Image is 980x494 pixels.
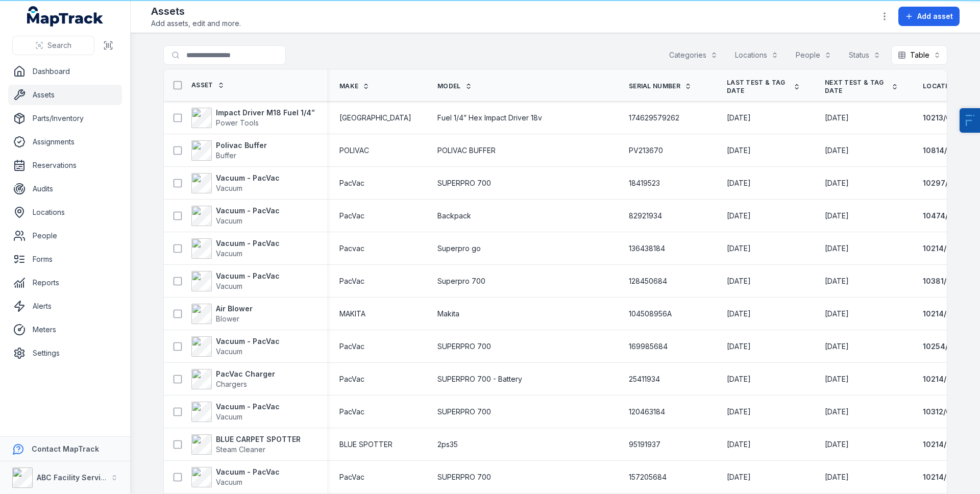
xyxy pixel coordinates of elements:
span: MAKITA [339,309,365,319]
strong: Vacuum - PacVac [216,336,280,347]
time: 04/12/2024, 12:00:00 am [727,211,751,221]
a: Forms [8,249,122,269]
span: [DATE] [825,211,849,220]
button: Status [842,45,887,65]
button: People [789,45,838,65]
span: BLUE SPOTTER [339,439,393,450]
strong: Air Blower [216,304,253,314]
time: 15/07/2025, 12:00:00 am [825,276,849,286]
a: Alerts [8,296,122,316]
span: Make [339,82,358,90]
time: 11/03/2025, 12:00:00 am [825,243,849,254]
time: 16/01/25, 11:00:00 am [727,472,751,482]
span: POLIVAC BUFFER [437,145,496,156]
span: 120463184 [629,407,665,417]
span: [DATE] [727,440,751,449]
time: 04/12/2024, 12:00:00 am [727,309,751,319]
button: Search [12,36,94,55]
span: Vacuum [216,249,242,258]
span: PacVac [339,374,364,384]
strong: ABC Facility Services [37,473,114,482]
span: 128450684 [629,276,667,286]
span: PV213670 [629,145,663,156]
strong: PacVac Charger [216,369,275,379]
span: [DATE] [825,342,849,351]
a: Asset [191,81,225,89]
a: Vacuum - PacVacVacuum [191,402,280,422]
span: Steam Cleaner [216,445,265,454]
span: 174629579262 [629,113,679,123]
a: Air BlowerBlower [191,304,253,324]
span: Chargers [216,380,247,388]
span: Serial Number [629,82,680,90]
a: Next test & tag date [825,79,898,95]
span: SUPERPRO 700 - Battery [437,374,522,384]
span: Blower [216,314,239,323]
span: Location [923,82,957,90]
strong: Vacuum - PacVac [216,206,280,216]
time: 10/06/2025, 1:00:00 am [825,178,849,188]
button: Table [891,45,947,65]
span: Buffer [216,151,236,160]
strong: Vacuum - PacVac [216,173,280,183]
time: 11/09/2024, 12:00:00 am [727,243,751,254]
a: BLUE CARPET SPOTTERSteam Cleaner [191,434,301,455]
span: 18419523 [629,178,660,188]
strong: BLUE CARPET SPOTTER [216,434,301,444]
time: 10/06/2025, 12:00:00 am [825,374,849,384]
span: [DATE] [825,146,849,155]
span: SUPERPRO 700 [437,472,491,482]
a: Audits [8,179,122,199]
span: [DATE] [825,113,849,122]
a: Meters [8,319,122,340]
span: Vacuum [216,184,242,192]
time: 16/01/2025, 12:00:00 am [727,407,751,417]
time: 18/11/2024, 12:00:00 am [727,439,751,450]
strong: Vacuum - PacVac [216,238,280,249]
span: SUPERPRO 700 [437,178,491,188]
span: Pacvac [339,243,364,254]
span: SUPERPRO 700 [437,341,491,352]
time: 06/03/2025, 3:00:00 am [727,113,751,123]
a: Vacuum - PacVacVacuum [191,206,280,226]
a: Locations [8,202,122,223]
span: [DATE] [825,407,849,416]
a: Vacuum - PacVacVacuum [191,336,280,357]
time: 18/05/2025, 12:00:00 am [825,439,849,450]
a: Reports [8,273,122,293]
span: 25411934 [629,374,660,384]
a: Polivac BufferBuffer [191,140,267,161]
a: Reservations [8,155,122,176]
span: Add assets, edit and more. [151,18,241,29]
a: Make [339,82,370,90]
span: [GEOGRAPHIC_DATA] [339,113,411,123]
a: Vacuum - PacVacVacuum [191,173,280,193]
time: 16/10/2024, 12:00:00 am [727,341,751,352]
span: Vacuum [216,216,242,225]
span: PacVac [339,472,364,482]
a: Assets [8,85,122,105]
a: MapTrack [27,6,104,27]
span: Superpro go [437,243,481,254]
span: [DATE] [825,440,849,449]
a: Serial Number [629,82,692,90]
span: Backpack [437,211,471,221]
span: Search [47,40,71,51]
time: 18/11/2024, 12:00:00 am [727,145,751,156]
span: 2ps35 [437,439,458,450]
span: [DATE] [727,309,751,318]
span: POLIVAC [339,145,369,156]
button: Add asset [898,7,960,26]
span: PacVac [339,341,364,352]
a: PacVac ChargerChargers [191,369,275,389]
a: Settings [8,343,122,363]
span: [DATE] [727,342,751,351]
span: PacVac [339,276,364,286]
span: Add asset [917,11,953,21]
span: SUPERPRO 700 [437,407,491,417]
time: 16/04/2025, 12:00:00 am [825,341,849,352]
span: Asset [191,81,213,89]
span: Power Tools [216,118,259,127]
a: People [8,226,122,246]
time: 16/11/2025, 11:00:00 am [825,472,849,482]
